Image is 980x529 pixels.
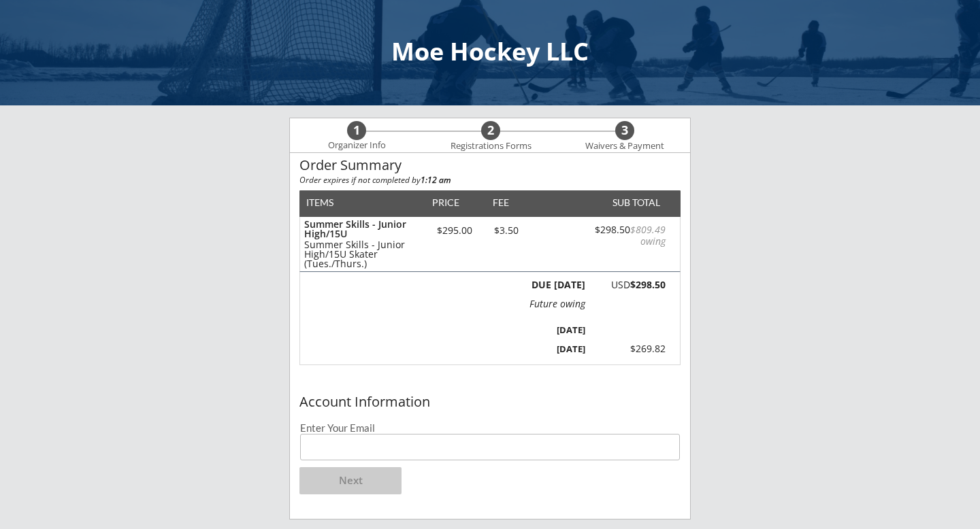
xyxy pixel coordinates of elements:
[444,141,538,152] div: Registrations Forms
[483,226,529,235] div: $3.50
[483,198,519,207] div: FEE
[304,220,419,239] div: Summer Skills - Junior High/15U
[300,423,680,433] div: Enter Your Email
[615,123,634,138] div: 3
[607,198,660,207] div: SUB TOTAL
[299,158,681,173] div: Order Summary
[306,198,355,207] div: ITEMS
[299,467,402,494] button: Next
[529,280,585,290] div: DUE [DATE]
[14,39,966,64] div: Moe Hockey LLC
[481,123,500,138] div: 2
[593,280,666,290] div: USD
[508,299,585,309] div: Future owing
[512,324,585,336] div: [DATE]
[599,342,666,356] div: $269.82
[425,198,465,207] div: PRICE
[630,223,668,248] font: $809.49 owing
[304,240,419,269] div: Summer Skills - Junior High/15U Skater (Tues./Thurs.)
[299,176,681,184] div: Order expires if not completed by
[347,123,366,138] div: 1
[299,394,681,409] div: Account Information
[319,140,394,151] div: Organizer Info
[512,343,585,355] div: [DATE]
[589,224,666,248] div: $298.50
[425,226,483,235] div: $295.00
[630,278,666,291] strong: $298.50
[578,141,672,152] div: Waivers & Payment
[421,174,451,186] strong: 1:12 am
